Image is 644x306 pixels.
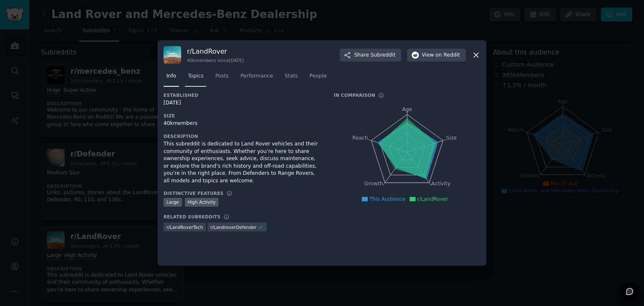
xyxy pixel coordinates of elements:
span: Performance [240,73,273,80]
tspan: Age [402,106,412,112]
div: Large [164,198,182,207]
div: 40k members [164,120,322,127]
button: Viewon Reddit [407,49,466,62]
span: r/ LandroverDefender [210,224,257,230]
h3: In Comparison [334,92,375,98]
span: Stats [285,73,298,80]
h3: Description [164,133,322,139]
a: Stats [282,70,301,87]
span: Share [354,52,395,59]
tspan: Activity [431,181,451,187]
span: r/ LandRoverTech [166,224,203,230]
tspan: Growth [364,181,383,187]
h3: r/ LandRover [187,47,244,56]
span: This Audience [369,196,405,202]
button: ShareSubreddit [340,49,401,62]
img: LandRover [164,46,181,64]
h3: Related Subreddits [164,214,221,220]
a: Performance [237,70,276,87]
span: View [422,52,460,59]
div: High Activity [185,198,219,207]
span: Subreddit [371,52,395,59]
div: This subreddit is dedicated to Land Rover vehicles and their community of enthusiasts. Whether yo... [164,140,322,184]
span: on Reddit [436,52,460,59]
span: Topics [188,73,203,80]
span: Posts [215,73,229,80]
tspan: Reach [352,135,368,141]
div: [DATE] [164,99,322,107]
tspan: Size [446,135,457,141]
a: Posts [212,70,231,87]
h3: Size [164,113,322,119]
span: Info [166,73,176,80]
a: Info [164,70,179,87]
h3: Distinctive Features [164,190,223,196]
a: Topics [185,70,206,87]
h3: Established [164,92,322,98]
span: People [309,73,327,80]
span: r/LandRover [417,196,448,202]
a: People [306,70,330,87]
div: 40k members since [DATE] [187,57,244,63]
